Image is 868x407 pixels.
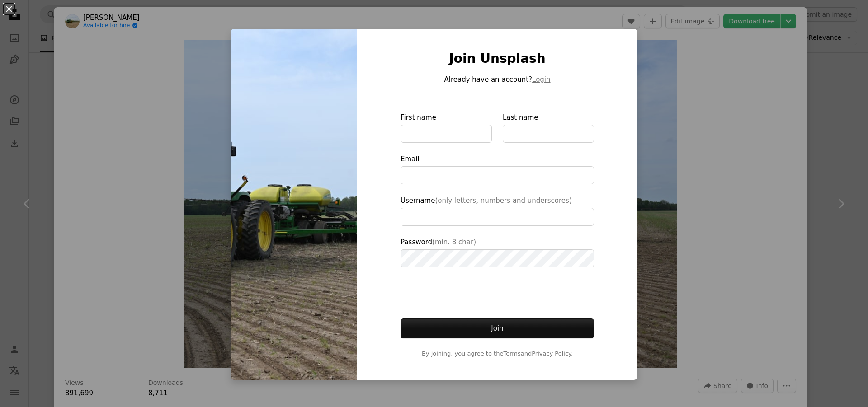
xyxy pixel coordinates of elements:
[532,350,571,357] a: Privacy Policy
[401,195,594,226] label: Username
[401,74,594,85] p: Already have an account?
[401,51,594,67] h1: Join Unsplash
[401,112,492,143] label: First name
[401,318,594,338] button: Join
[231,29,357,380] img: photo-1594691592772-4427be1ea26c
[503,125,594,143] input: Last name
[401,125,492,143] input: First name
[401,249,594,267] input: Password(min. 8 char)
[503,112,594,143] label: Last name
[503,350,520,357] a: Terms
[401,237,594,267] label: Password
[401,166,594,184] input: Email
[435,196,571,205] span: (only letters, numbers and underscores)
[532,74,550,85] button: Login
[401,208,594,226] input: Username(only letters, numbers and underscores)
[401,154,594,184] label: Email
[432,238,476,246] span: (min. 8 char)
[401,349,594,358] span: By joining, you agree to the and .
